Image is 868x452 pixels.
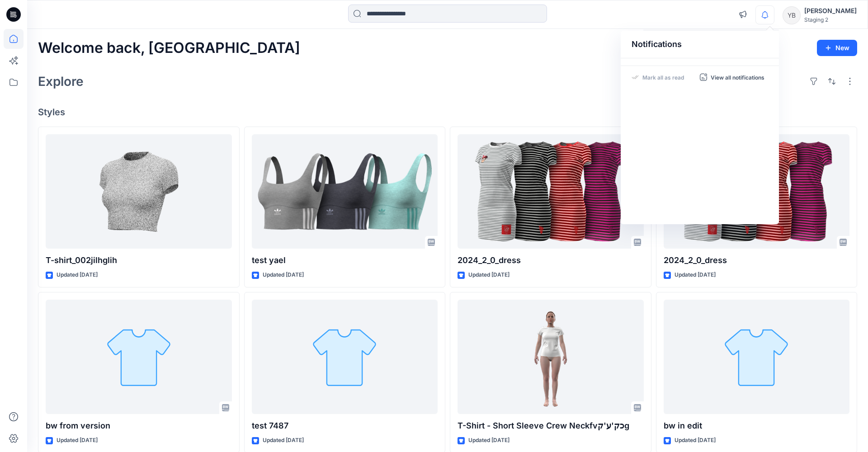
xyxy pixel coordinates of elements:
h1: Welcome back, [GEOGRAPHIC_DATA] [38,40,300,56]
p: bw in edit [664,419,850,432]
a: test yael [252,134,438,249]
p: Updated [DATE] [468,270,509,280]
p: Updated [DATE] [263,270,304,280]
button: New [817,40,857,56]
h2: Explore [38,74,84,89]
div: [PERSON_NAME] [804,5,857,16]
a: T-shirt_002jilhglih [46,134,232,249]
p: 2024_2_0_dress [664,254,850,267]
p: T-Shirt - Short Sleeve Crew Neckfvכק'ע'קg [458,419,644,432]
p: 2024_2_0_dress [458,254,644,267]
a: bw from version [46,300,232,414]
a: bw in edit [664,300,850,414]
p: Updated [DATE] [675,436,716,445]
button: YB[PERSON_NAME]Staging 2 [783,5,857,24]
h4: Styles [38,107,857,118]
div: Staging 2 [804,16,857,23]
a: test 7487 [252,300,438,414]
a: T-Shirt - Short Sleeve Crew Neckfvכק'ע'קg [458,300,644,414]
p: bw from version [46,419,232,432]
p: Updated [DATE] [57,270,98,280]
p: Updated [DATE] [57,436,98,445]
p: test yael [252,254,438,267]
p: T-shirt_002jilhglih [46,254,232,267]
div: Notifications [621,31,779,58]
span: YB [783,6,801,24]
p: Mark all as read [642,73,684,81]
p: Updated [DATE] [263,436,304,445]
p: test 7487 [252,419,438,432]
p: Updated [DATE] [468,436,509,445]
a: 2024_2_0_dress [458,134,644,249]
p: View all notifications [711,73,764,81]
p: Updated [DATE] [675,270,716,280]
